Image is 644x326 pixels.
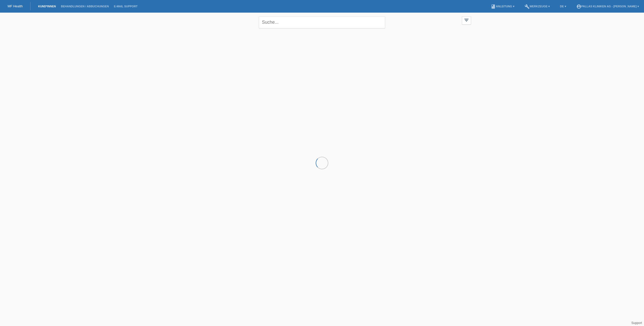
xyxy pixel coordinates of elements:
[8,4,23,8] a: MF Health
[111,5,140,8] a: E-Mail Support
[631,321,642,325] a: Support
[58,5,111,8] a: Behandlungen / Abbuchungen
[522,5,553,8] a: buildWerkzeuge ▾
[36,5,58,8] a: Kund*innen
[259,16,385,28] input: Suche...
[557,5,568,8] a: DE ▾
[576,4,581,9] i: account_circle
[491,4,496,9] i: book
[525,4,530,9] i: build
[574,5,641,8] a: account_circlePallas Kliniken AG - [PERSON_NAME] ▾
[488,5,517,8] a: bookAnleitung ▾
[464,17,469,23] i: filter_list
